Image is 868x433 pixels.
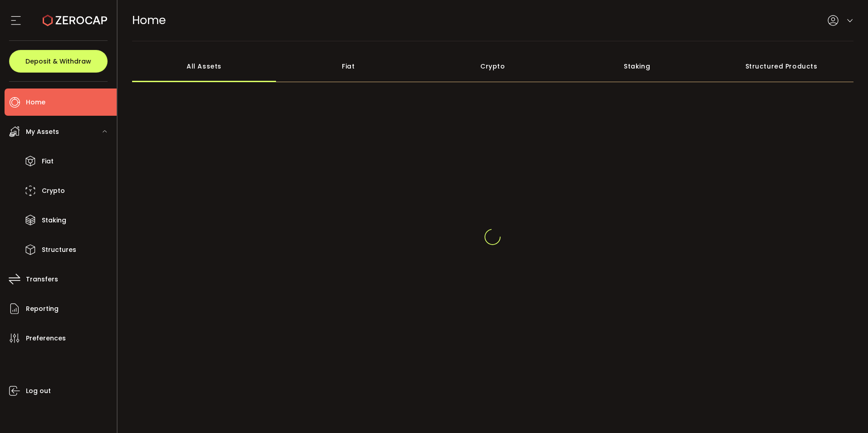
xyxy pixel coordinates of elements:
[132,50,276,82] div: All Assets
[420,50,565,82] div: Crypto
[25,58,91,64] span: Deposit & Withdraw
[42,214,66,227] span: Staking
[26,302,59,315] span: Reporting
[9,50,108,73] button: Deposit & Withdraw
[42,184,65,197] span: Crypto
[276,50,420,82] div: Fiat
[565,50,709,82] div: Staking
[26,384,51,398] span: Log out
[26,332,66,345] span: Preferences
[42,243,76,256] span: Structures
[26,273,58,286] span: Transfers
[709,50,853,82] div: Structured Products
[132,12,166,28] span: Home
[26,125,59,138] span: My Assets
[26,96,45,109] span: Home
[42,155,54,168] span: Fiat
